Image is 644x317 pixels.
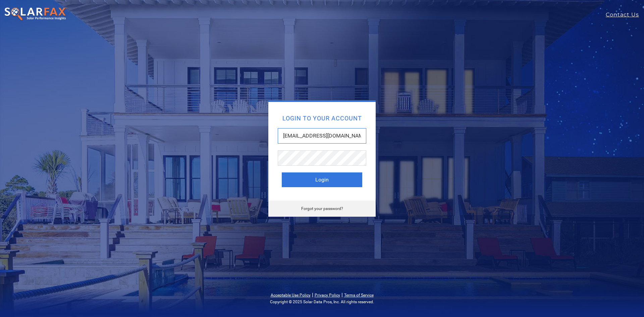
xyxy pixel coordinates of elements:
[282,115,362,121] h2: Login to your account
[271,293,311,298] a: Acceptable Use Policy
[606,11,644,19] a: Contact Us
[315,293,340,298] a: Privacy Policy
[282,172,362,187] button: Login
[301,206,343,211] a: Forgot your password?
[344,293,374,298] a: Terms of Service
[312,292,313,298] span: |
[4,7,67,21] img: SolarFax
[278,128,366,144] input: Email
[341,292,343,298] span: |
